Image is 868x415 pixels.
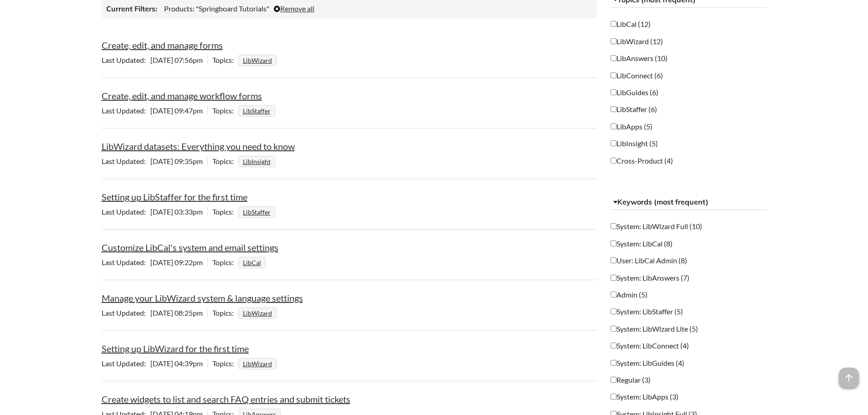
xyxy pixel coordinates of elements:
a: Create widgets to list and search FAQ entries and submit tickets [102,394,350,405]
span: arrow_upward [839,368,859,388]
a: LibInsight [241,155,272,168]
a: arrow_upward [839,369,859,379]
a: LibWizard datasets: Everything you need to know [102,141,295,152]
label: Cross-Product (4) [611,156,673,166]
a: LibWizard [241,54,273,67]
input: LibWizard (12) [611,38,616,44]
span: Products: [164,4,195,13]
label: System: LibConnect (4) [611,341,689,351]
a: Create, edit, and manage forms [102,40,223,51]
label: LibInsight (5) [611,138,658,149]
h3: Current Filters [106,4,157,14]
a: LibStaffer [241,104,272,118]
a: Create, edit, and manage workflow forms [102,90,262,101]
label: LibCal (12) [611,19,651,29]
label: LibApps (5) [611,122,652,132]
a: LibCal [241,256,262,269]
label: System: LibGuides (4) [611,358,684,368]
input: LibStaffer (6) [611,106,616,112]
label: User: LibCal Admin (8) [611,256,687,266]
a: LibWizard [241,357,273,370]
a: Remove all [274,4,314,13]
span: Last Updated [102,157,150,165]
a: LibStaffer [241,205,272,219]
input: Admin (5) [611,292,616,297]
ul: Topics [238,308,279,317]
span: Topics [212,359,238,368]
span: Last Updated [102,359,150,368]
label: System: LibAnswers (7) [611,273,689,283]
input: System: LibApps (3) [611,394,616,400]
input: Cross-Product (4) [611,158,616,164]
label: LibGuides (6) [611,87,658,97]
span: [DATE] 07:56pm [102,56,207,64]
input: Regular (3) [611,377,616,383]
span: Last Updated [102,258,150,266]
span: Last Updated [102,56,150,64]
input: LibApps (5) [611,123,616,129]
input: System: LibConnect (4) [611,343,616,348]
a: Customize LibCal's system and email settings [102,242,278,253]
label: Regular (3) [611,375,651,385]
ul: Topics [238,157,277,165]
label: System: LibCal (8) [611,239,673,249]
input: System: LibGuides (4) [611,360,616,366]
span: [DATE] 09:22pm [102,258,207,266]
span: Topics [212,308,238,317]
input: System: LibWizard Lite (5) [611,326,616,332]
a: LibWizard [241,307,273,320]
a: Setting up LibStaffer for the first time [102,191,247,202]
button: Keywords (most frequent) [611,194,767,210]
span: "Springboard Tutorials" [196,4,269,13]
input: System: LibCal (8) [611,241,616,246]
span: Last Updated [102,308,150,317]
label: System: LibWizard Lite (5) [611,324,698,334]
ul: Topics [238,359,279,368]
span: Topics [212,258,238,266]
span: Topics [212,106,238,115]
label: Admin (5) [611,290,647,300]
span: Topics [212,207,238,216]
span: [DATE] 09:47pm [102,106,207,115]
input: LibAnswers (10) [611,55,616,61]
label: System: LibApps (3) [611,392,678,402]
input: System: LibWizard Full (10) [611,223,616,229]
span: [DATE] 09:35pm [102,157,207,165]
input: System: LibStaffer (5) [611,308,616,314]
input: LibConnect (6) [611,72,616,78]
input: LibGuides (6) [611,89,616,95]
label: System: LibWizard Full (10) [611,221,702,231]
input: User: LibCal Admin (8) [611,257,616,263]
ul: Topics [238,106,277,115]
a: Setting up LibWizard for the first time [102,343,249,354]
ul: Topics [238,258,268,266]
span: [DATE] 03:33pm [102,207,207,216]
label: LibStaffer (6) [611,104,657,114]
ul: Topics [238,207,277,216]
span: Last Updated [102,207,150,216]
a: Manage your LibWizard system & language settings [102,292,303,303]
ul: Topics [238,56,279,64]
span: [DATE] 04:39pm [102,359,207,368]
input: System: LibAnswers (7) [611,275,616,281]
input: LibCal (12) [611,21,616,27]
span: Topics [212,56,238,64]
label: LibAnswers (10) [611,53,668,63]
label: System: LibStaffer (5) [611,307,683,317]
span: [DATE] 08:25pm [102,308,207,317]
label: LibWizard (12) [611,36,663,46]
span: Topics [212,157,238,165]
input: LibInsight (5) [611,140,616,146]
span: Last Updated [102,106,150,115]
label: LibConnect (6) [611,71,663,81]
